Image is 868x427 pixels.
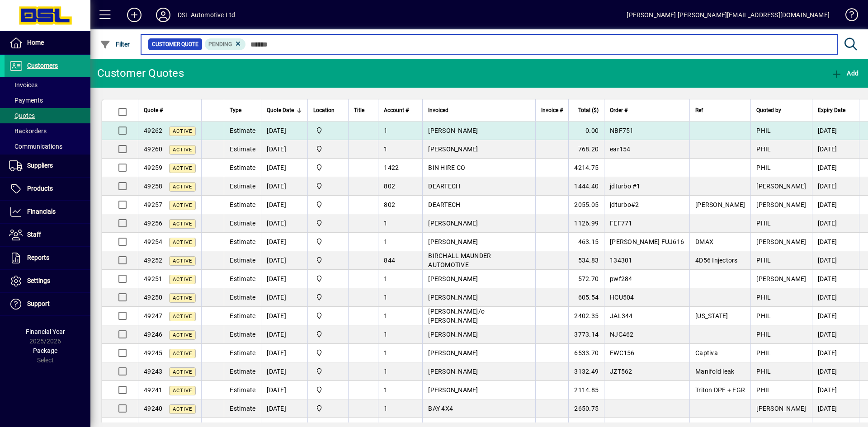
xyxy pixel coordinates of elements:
div: Order # [610,105,684,115]
span: BIN HIRE CO [428,164,465,171]
td: 463.15 [568,233,604,251]
span: Active [173,202,192,208]
td: [DATE] [261,288,307,307]
span: Central [313,126,343,136]
span: Estimate [230,368,255,375]
a: Communications [5,139,90,154]
td: [DATE] [812,122,859,140]
span: PHIL [756,145,771,153]
span: PHIL [756,331,771,338]
span: 49252 [144,257,162,264]
span: [PERSON_NAME] [695,201,745,208]
td: 3132.49 [568,362,604,381]
td: [DATE] [261,196,307,214]
td: [DATE] [261,251,307,270]
span: Estimate [230,127,255,134]
span: [PERSON_NAME] [428,220,478,227]
span: Central [313,255,343,265]
span: Quotes [9,112,35,119]
span: [PERSON_NAME] [428,294,478,301]
span: Central [313,163,343,173]
span: Central [313,348,343,358]
td: 6533.70 [568,344,604,362]
span: Estimate [230,331,255,338]
span: Quote # [144,105,163,115]
span: [PERSON_NAME] [428,127,478,134]
span: Order # [610,105,627,115]
span: Total ($) [578,105,599,115]
a: Payments [5,93,90,108]
td: [DATE] [812,177,859,196]
span: Active [173,351,192,357]
span: Invoiced [428,105,448,115]
span: jdturbo #1 [610,183,641,190]
span: Estimate [230,145,255,153]
span: Customers [27,62,58,69]
span: Active [173,369,192,375]
span: 49247 [144,312,162,319]
span: Estimate [230,183,255,190]
span: Active [173,184,192,190]
td: [DATE] [812,399,859,418]
span: Active [173,332,192,338]
span: Central [313,311,343,321]
td: 0.00 [568,122,604,140]
span: Central [313,292,343,302]
span: Central [313,404,343,413]
div: Invoiced [428,105,530,115]
span: Central [313,200,343,210]
span: Active [173,314,192,319]
span: Central [313,366,343,376]
td: [DATE] [261,381,307,399]
span: Active [173,258,192,264]
span: Financial Year [26,328,65,335]
span: Active [173,147,192,153]
span: 1 [384,294,387,301]
span: [PERSON_NAME] [428,145,478,153]
span: Captiva [695,349,718,357]
button: Add [829,65,861,81]
a: Home [5,32,90,54]
span: Quote Date [267,105,294,115]
span: [US_STATE] [695,312,728,319]
span: 49254 [144,238,162,245]
span: 1 [384,127,387,134]
span: Financials [27,208,56,215]
span: Type [230,105,241,115]
td: [DATE] [261,233,307,251]
span: Triton DPF + EGR [695,386,745,394]
span: 49258 [144,183,162,190]
td: [DATE] [261,159,307,177]
div: Title [354,105,373,115]
span: PHIL [756,312,771,319]
span: EWC156 [610,349,635,357]
span: 49259 [144,164,162,171]
span: DMAX [695,238,713,245]
button: Profile [149,7,178,23]
span: Pending [208,41,232,47]
span: DEARTECH [428,183,460,190]
span: Account # [384,105,409,115]
span: Add [831,70,859,77]
div: Ref [695,105,745,115]
td: 2055.05 [568,196,604,214]
td: 1126.99 [568,214,604,233]
td: [DATE] [261,177,307,196]
a: Staff [5,224,90,246]
td: [DATE] [261,122,307,140]
span: PHIL [756,386,771,394]
td: [DATE] [261,325,307,344]
span: [PERSON_NAME] [756,201,806,208]
button: Filter [98,36,132,52]
span: Active [173,128,192,134]
span: 1 [384,331,387,338]
span: Active [173,388,192,394]
td: [DATE] [812,233,859,251]
span: JZT562 [610,368,632,375]
span: Central [313,274,343,284]
div: Customer Quotes [97,66,184,80]
span: Suppliers [27,162,53,169]
span: [PERSON_NAME] [428,238,478,245]
td: [DATE] [812,140,859,159]
td: [DATE] [261,344,307,362]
